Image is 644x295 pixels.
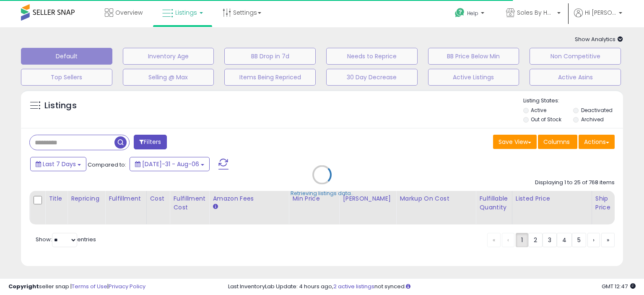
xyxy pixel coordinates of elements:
button: 30 Day Decrease [326,69,418,86]
button: Active Asins [530,69,621,86]
span: Listings [175,8,197,17]
a: Hi [PERSON_NAME] [574,8,622,27]
button: Items Being Repriced [224,69,316,86]
button: BB Drop in 7d [224,48,316,65]
button: Default [21,48,112,65]
div: Retrieving listings data.. [291,189,353,197]
button: Selling @ Max [123,69,214,86]
button: Inventory Age [123,48,214,65]
a: Terms of Use [72,282,107,290]
button: BB Price Below Min [428,48,519,65]
span: 2025-08-14 12:47 GMT [602,282,636,290]
div: Last InventoryLab Update: 4 hours ago, not synced. [228,283,636,291]
span: Hi [PERSON_NAME] [585,8,616,17]
button: Active Listings [428,69,519,86]
strong: Copyright [8,282,39,290]
span: Help [467,10,478,17]
a: Privacy Policy [109,282,145,290]
button: Top Sellers [21,69,112,86]
a: 2 active listings [333,282,374,290]
i: Get Help [454,8,465,18]
button: Needs to Reprice [326,48,418,65]
span: Show Analytics [575,35,623,43]
div: seller snap | | [8,283,145,291]
span: Soles By Hamsa LLC [517,8,555,17]
a: Help [448,1,493,27]
button: Non Competitive [530,48,621,65]
span: Overview [115,8,143,17]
